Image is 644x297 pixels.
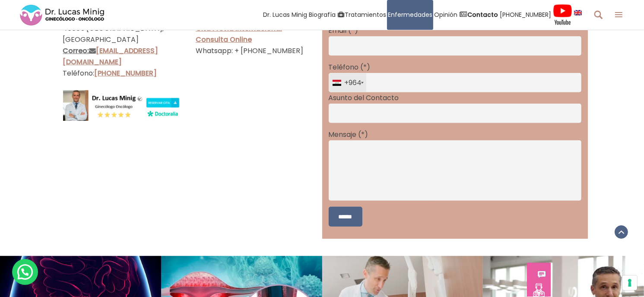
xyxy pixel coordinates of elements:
a: Cita Previa Internacional [196,23,282,33]
img: Ginecólogo en Valencia Oncólogo especialista Dr. Lucas Minig [63,90,183,121]
p: Mensaje (*) [329,129,581,140]
p: Asunto del Contacto [329,92,581,104]
div: Iraq (‫العراق‬‎): +964 [329,73,366,92]
img: language english [574,10,582,15]
span: Tratamientos [345,10,386,20]
p: Teléfono (*) [329,62,581,73]
span: Biografía [309,10,336,20]
a: Consulta Online [196,35,252,44]
a: [EMAIL_ADDRESS][DOMAIN_NAME] [63,46,159,67]
span: Opinión [434,10,457,20]
button: Sus preferencias de consentimiento para tecnologías de seguimiento [622,275,637,290]
span: Dr. Lucas Minig [263,10,307,20]
span: Enfermedades [388,10,432,20]
a: Correo: [63,46,96,56]
div: +964 [333,73,366,92]
div: WhatsApp contact [12,259,38,285]
span: [PHONE_NUMBER] [500,10,551,20]
p: Email (*) [329,25,581,36]
img: Videos Youtube Ginecología [553,4,572,25]
strong: Contacto [467,10,498,19]
a: [PHONE_NUMBER] [95,68,157,78]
